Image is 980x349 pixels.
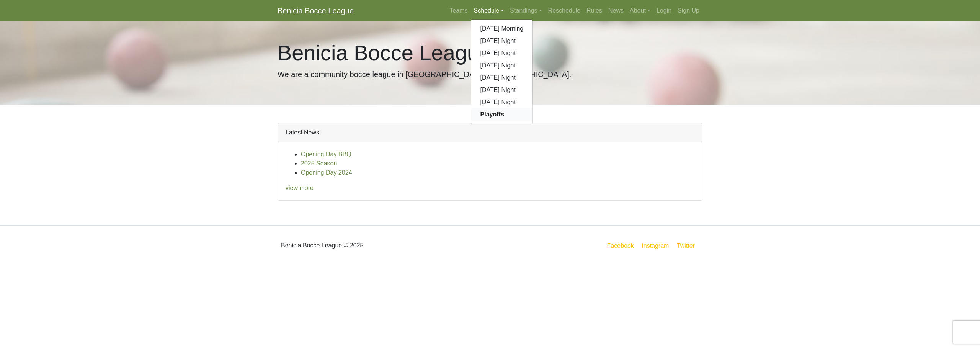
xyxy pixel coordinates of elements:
a: [DATE] Night [471,35,533,47]
a: Instagram [640,241,670,251]
a: Reschedule [545,3,584,18]
a: [DATE] Night [471,72,533,84]
strong: Playoffs [480,111,504,118]
a: News [605,3,627,18]
a: Twitter [675,241,701,251]
a: Facebook [606,241,635,251]
div: Schedule [471,19,533,124]
a: Sign Up [675,3,702,18]
a: [DATE] Night [471,84,533,96]
div: Latest News [278,123,702,142]
a: Rules [583,3,605,18]
a: Opening Day 2024 [301,169,352,176]
div: Benicia Bocce League © 2025 [272,232,490,259]
a: Teams [446,3,470,18]
a: [DATE] Night [471,59,533,72]
a: About [627,3,653,18]
a: [DATE] Night [471,96,533,108]
a: Schedule [471,3,507,18]
a: Standings [507,3,545,18]
a: view more [286,185,314,191]
a: Playoffs [471,108,533,121]
a: 2025 Season [301,160,337,167]
a: [DATE] Morning [471,23,533,35]
a: [DATE] Night [471,47,533,59]
a: Benicia Bocce League [278,3,354,18]
p: We are a community bocce league in [GEOGRAPHIC_DATA], [GEOGRAPHIC_DATA]. [278,69,702,80]
a: Login [653,3,675,18]
h1: Benicia Bocce League [278,40,702,66]
a: Opening Day BBQ [301,151,351,157]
